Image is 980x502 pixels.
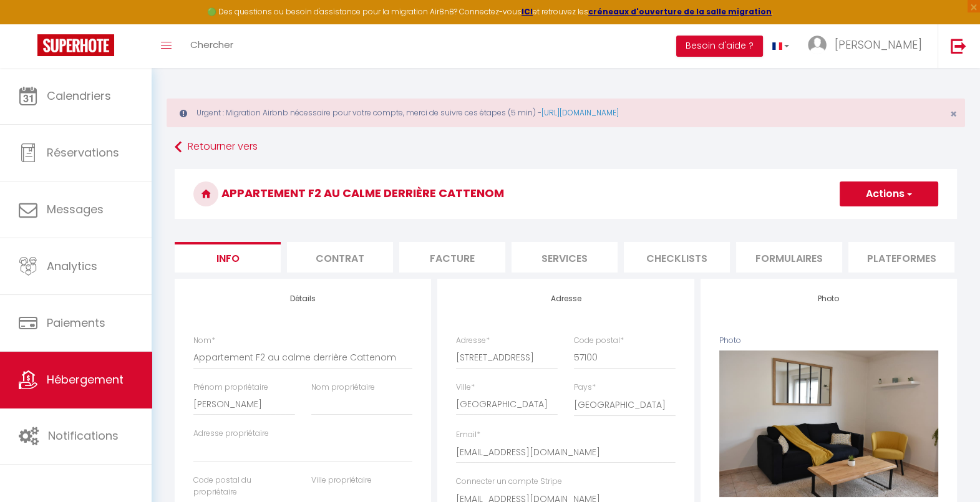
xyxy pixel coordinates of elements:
label: Code postal du propriétaire [193,475,295,498]
li: Formulaires [736,242,842,273]
button: Actions [840,181,938,206]
iframe: Chat [927,446,971,493]
button: Close [950,109,957,120]
span: Hébergement [47,372,124,387]
a: créneaux d'ouverture de la salle migration [588,6,772,17]
label: Pays [574,382,596,393]
li: Facture [399,242,505,273]
h4: Photo [719,294,938,303]
div: Urgent : Migration Airbnb nécessaire pour votre compte, merci de suivre ces étapes (5 min) - [167,99,965,127]
label: Photo [719,335,741,347]
label: Code postal [574,335,624,347]
span: Réservations [47,145,119,160]
span: Notifications [48,428,119,443]
label: Adresse [456,335,490,347]
li: Plateformes [848,242,954,273]
li: Info [175,242,281,273]
label: Adresse propriétaire [193,428,269,440]
label: Ville [456,382,475,393]
img: logout [951,38,966,54]
span: Analytics [47,258,97,274]
h4: Détails [193,294,412,303]
button: Besoin d'aide ? [676,36,763,57]
label: Prénom propriétaire [193,382,268,393]
li: Contrat [287,242,393,273]
li: Checklists [624,242,730,273]
span: Chercher [190,38,233,51]
span: Paiements [47,315,105,331]
label: Ville propriétaire [311,475,372,486]
a: Retourner vers [175,136,957,158]
span: × [950,106,957,122]
span: Messages [47,201,104,217]
button: Ouvrir le widget de chat LiveChat [10,5,47,42]
label: Connecter un compte Stripe [456,476,562,488]
a: ... [PERSON_NAME] [798,24,938,68]
label: Nom propriétaire [311,382,375,393]
label: Nom [193,335,215,347]
li: Services [512,242,618,273]
label: Email [456,429,480,441]
a: [URL][DOMAIN_NAME] [541,107,619,118]
h3: Appartement F2 au calme derrière Cattenom [175,169,957,219]
a: Chercher [181,24,243,68]
span: Calendriers [47,88,111,104]
img: ... [808,36,827,54]
img: Super Booking [37,34,114,56]
a: ICI [522,6,533,17]
h4: Adresse [456,294,675,303]
span: [PERSON_NAME] [835,37,922,52]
